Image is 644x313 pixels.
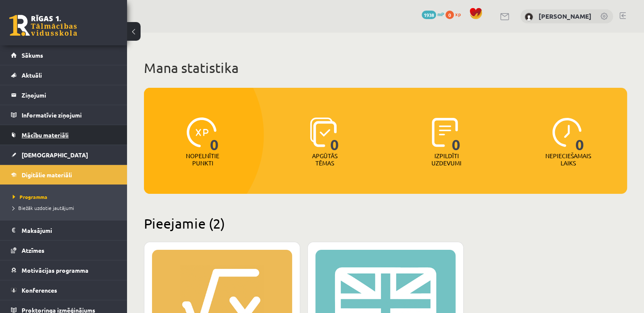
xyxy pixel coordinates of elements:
[186,152,219,167] p: Nopelnītie punkti
[144,215,627,232] h2: Pieejamie (2)
[11,221,116,240] a: Maksājumi
[575,117,584,152] span: 0
[545,152,591,167] p: Nepieciešamais laiks
[13,193,119,201] a: Programma
[13,204,74,211] span: Biežāk uzdotie jautājumi
[22,221,116,240] legend: Maksājumi
[455,11,461,17] span: xp
[432,117,458,147] img: icon-completed-tasks-ad58ae20a441b2904462921112bc710f1caf180af7a3daa7317a5a94f2d26646.svg
[11,260,116,280] a: Motivācijas programma
[22,105,116,125] legend: Informatīvie ziņojumi
[552,117,582,147] img: icon-clock-7be60019b62300814b6bd22b8e044499b485619524d84068768e800edab66f18.svg
[422,11,436,19] span: 1938
[210,117,219,152] span: 0
[13,204,119,212] a: Biežāk uzdotie jautājumi
[22,171,72,179] span: Digitālie materiāli
[430,152,463,167] p: Izpildīti uzdevumi
[11,165,116,184] a: Digitālie materiāli
[22,131,69,139] span: Mācību materiāli
[144,59,627,76] h1: Mana statistika
[445,11,454,19] span: 0
[9,15,77,36] a: Rīgas 1. Tālmācības vidusskola
[22,71,42,79] span: Aktuāli
[525,13,533,21] img: Raivo Rutks
[11,125,116,145] a: Mācību materiāli
[445,11,465,17] a: 0 xp
[11,85,116,105] a: Ziņojumi
[187,117,216,147] img: icon-xp-0682a9bc20223a9ccc6f5883a126b849a74cddfe5390d2b41b4391c66f2066e7.svg
[22,266,88,274] span: Motivācijas programma
[22,51,43,59] span: Sākums
[422,11,444,17] a: 1938 mP
[308,152,341,167] p: Apgūtās tēmas
[11,145,116,165] a: [DEMOGRAPHIC_DATA]
[11,45,116,65] a: Sākums
[22,246,44,254] span: Atzīmes
[437,11,444,17] span: mP
[11,280,116,300] a: Konferences
[22,85,116,105] legend: Ziņojumi
[22,151,88,159] span: [DEMOGRAPHIC_DATA]
[11,240,116,260] a: Atzīmes
[22,286,57,294] span: Konferences
[452,117,461,152] span: 0
[539,12,591,20] a: [PERSON_NAME]
[13,193,47,200] span: Programma
[11,65,116,85] a: Aktuāli
[330,117,339,152] span: 0
[11,105,116,125] a: Informatīvie ziņojumi
[310,117,337,147] img: icon-learned-topics-4a711ccc23c960034f471b6e78daf4a3bad4a20eaf4de84257b87e66633f6470.svg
